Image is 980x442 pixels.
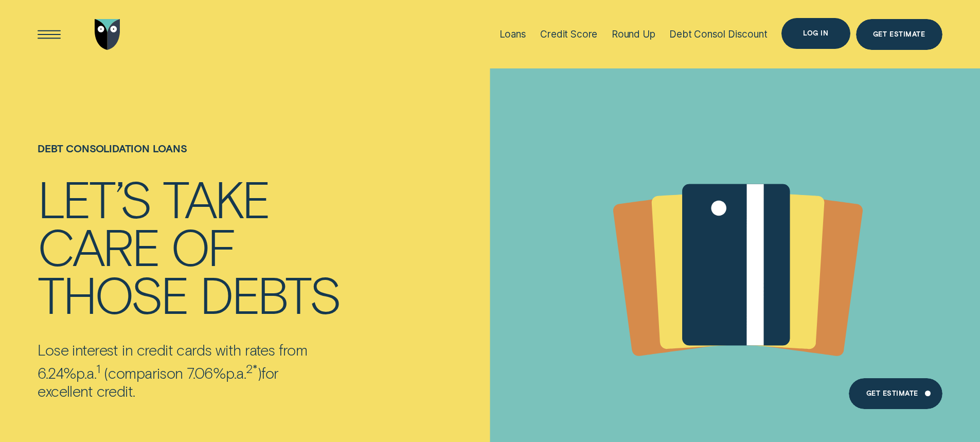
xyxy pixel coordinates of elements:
img: Wisr [95,19,120,50]
span: Per Annum [226,363,246,381]
div: Credit Score [540,28,597,40]
span: ) [257,363,261,381]
button: Log in [781,18,850,49]
a: Get Estimate [856,19,942,50]
span: Per Annum [76,363,96,381]
div: CARE [38,222,158,270]
div: TAKE [163,174,269,222]
p: Lose interest in credit cards with rates from 6.24% comparison 7.06% for excellent credit. [38,341,335,401]
div: DEBTS [200,270,340,317]
span: ( [104,363,108,381]
div: Round Up [612,28,655,40]
div: Loans [500,28,526,40]
button: Open Menu [34,19,65,50]
div: Debt Consol Discount [669,28,767,40]
a: Get Estimate [849,378,942,409]
sup: 1 [96,361,100,376]
div: Log in [803,30,828,37]
span: p.a. [226,363,246,381]
div: LET’S [38,174,151,222]
div: OF [171,222,235,270]
span: p.a. [76,363,96,381]
h1: Debt consolidation loans [38,143,340,174]
div: THOSE [38,270,188,317]
h4: LET’S TAKE CARE OF THOSE DEBTS [38,174,340,317]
